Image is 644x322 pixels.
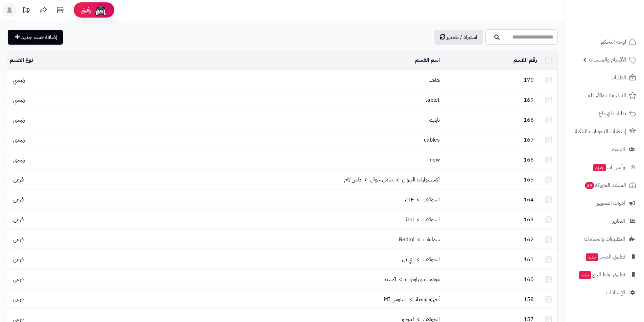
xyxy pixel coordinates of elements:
span: جديد [593,164,606,171]
a: تطبيق نقاط البيعجديد [569,267,640,283]
span: 161 [520,255,537,264]
span: الإعدادات [606,288,625,297]
span: 164 [520,196,537,204]
span: الأقسام والمنتجات [589,55,626,65]
span: رئيسي [10,116,28,124]
span: فرعى [10,176,27,184]
span: لوحة التحكم [601,37,626,47]
span: 165 [520,176,537,184]
a: cables [424,136,440,144]
span: رئيسي [10,76,28,84]
span: طلبات الإرجاع [599,109,626,118]
span: المراجعات والأسئلة [588,91,626,100]
span: جديد [586,253,598,261]
a: هاتف [429,76,440,84]
span: تطبيق المتجر [585,252,625,262]
a: الإعدادات [569,284,640,301]
a: اكسسوارات الجوال > حامل جوال > داش كام [344,176,440,184]
a: لوحة التحكم [569,34,640,50]
span: العملاء [612,145,625,154]
a: مودمات و راوترات > اكسيد [384,275,440,283]
span: فرعى [10,216,27,224]
span: 162 [520,236,537,244]
span: إشعارات التحويلات البنكية [575,127,626,136]
a: إضافة قسم جديد [8,30,63,45]
a: الجوالات > اي تل [402,255,440,264]
span: فرعى [10,295,27,303]
span: 169 [520,96,537,104]
span: 39 [585,182,594,189]
a: طلبات الإرجاع [569,105,640,122]
span: وآتس آب [593,163,625,172]
span: 166 [520,156,537,164]
span: رئيسي [10,156,28,164]
span: رئيسي [10,136,28,144]
a: أدوات التسويق [569,195,640,211]
a: التقارير [569,213,640,229]
span: فرعى [10,255,27,264]
span: أدوات التسويق [596,198,625,208]
a: tablet [425,96,440,104]
a: تابلت [429,116,440,124]
a: الجوالات > itel [406,216,440,224]
td: نوع القسم [7,50,103,70]
span: التطبيقات والخدمات [584,234,625,244]
a: وآتس آبجديد [569,159,640,175]
a: تطبيق المتجرجديد [569,249,640,265]
a: استيراد / تصدير [434,30,483,45]
img: logo-2.png [598,17,638,31]
span: فرعى [10,275,27,283]
a: التطبيقات والخدمات [569,231,640,247]
a: المراجعات والأسئلة [569,88,640,104]
span: استيراد / تصدير [447,33,477,41]
img: ai-face.png [94,3,108,17]
span: فرعى [10,196,27,204]
span: فرعى [10,236,27,244]
a: سماعات > Redmi [399,236,440,244]
span: الطلبات [611,73,626,82]
span: 160 [520,275,537,283]
span: تطبيق نقاط البيع [578,270,625,279]
span: 170 [520,76,537,84]
a: الطلبات [569,70,640,86]
a: إشعارات التحويلات البنكية [569,123,640,140]
span: السلات المتروكة [584,180,626,190]
a: اسم القسم [415,56,440,64]
a: السلات المتروكة39 [569,177,640,193]
span: إضافة قسم جديد [21,33,57,41]
span: 158 [520,295,537,303]
span: رئيسي [10,96,28,104]
span: جديد [579,271,591,279]
span: 167 [520,136,537,144]
a: new [430,156,440,164]
a: أجهزة لوحية > شاومي MI [384,295,440,303]
span: 163 [520,216,537,224]
a: تحديثات المنصة [18,3,35,19]
a: الجوالات > ZTE [405,196,440,204]
a: العملاء [569,141,640,157]
span: رفيق [80,6,91,14]
span: التقارير [612,216,625,226]
div: رقم القسم [445,56,537,64]
span: 168 [520,116,537,124]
